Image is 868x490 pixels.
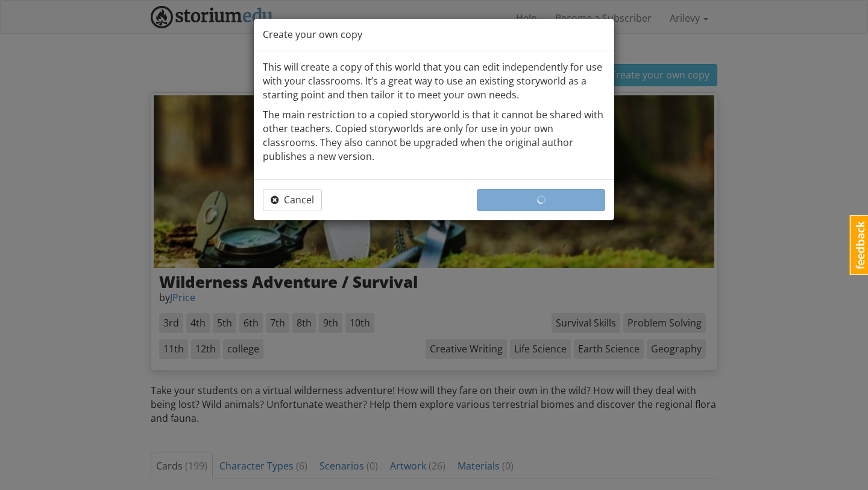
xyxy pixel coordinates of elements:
p: This will create a copy of this world that you can edit independently for use with your classroom... [263,60,605,102]
div: Create your own copy [254,19,614,51]
p: The main restriction to a copied storyworld is that it cannot be shared with other teachers. Copi... [263,108,605,163]
button: Cancel [263,189,322,211]
span: Cancel [271,193,314,206]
